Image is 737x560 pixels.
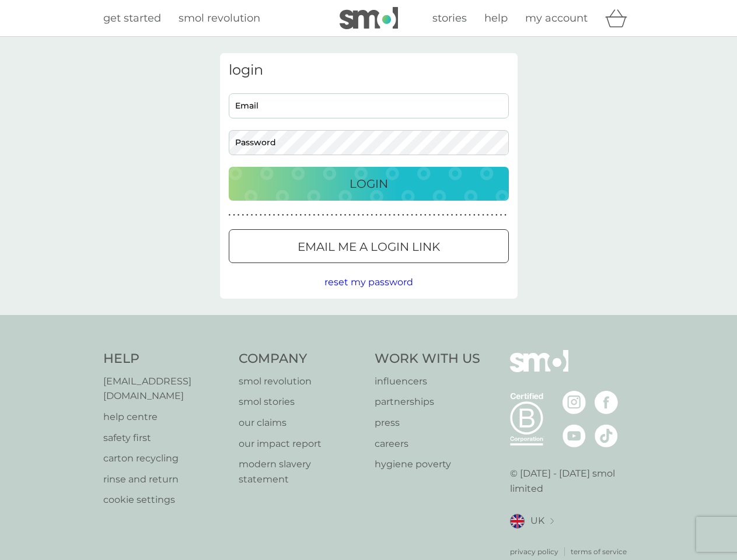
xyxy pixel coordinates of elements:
[460,212,462,218] p: ●
[324,275,413,290] button: reset my password
[366,212,369,218] p: ●
[464,212,467,218] p: ●
[510,350,568,390] img: smol
[313,212,315,218] p: ●
[324,276,413,288] span: reset my password
[239,457,363,487] a: modern slavery statement
[478,212,480,218] p: ●
[260,212,262,218] p: ●
[242,212,244,218] p: ●
[295,212,298,218] p: ●
[229,167,509,201] button: Login
[384,212,386,218] p: ●
[433,212,435,218] p: ●
[233,212,235,218] p: ●
[322,212,324,218] p: ●
[469,212,471,218] p: ●
[432,10,467,27] a: stories
[291,212,293,218] p: ●
[103,472,228,487] a: rinse and return
[455,212,457,218] p: ●
[229,62,509,79] h3: login
[103,350,228,368] h4: Help
[442,212,445,218] p: ●
[264,212,267,218] p: ●
[495,212,498,218] p: ●
[179,10,260,27] a: smol revolution
[353,212,355,218] p: ●
[397,212,400,218] p: ●
[300,212,302,218] p: ●
[415,212,418,218] p: ●
[375,374,480,389] p: influencers
[482,212,484,218] p: ●
[103,451,228,466] a: carton recycling
[350,174,388,193] p: Login
[389,212,391,218] p: ●
[393,212,396,218] p: ●
[438,212,440,218] p: ●
[429,212,431,218] p: ●
[179,12,260,24] span: smol revolution
[371,212,373,218] p: ●
[268,212,271,218] p: ●
[375,212,378,218] p: ●
[239,436,363,452] a: our impact report
[525,10,588,27] a: my account
[103,374,228,404] a: [EMAIL_ADDRESS][DOMAIN_NAME]
[273,212,275,218] p: ●
[103,492,228,508] a: cookie settings
[484,12,508,24] span: help
[484,10,508,27] a: help
[326,212,329,218] p: ●
[605,6,634,30] div: basket
[375,350,480,368] h4: Work With Us
[530,513,544,528] span: UK
[380,212,382,218] p: ●
[103,430,228,446] p: safety first
[239,350,363,368] h4: Company
[563,391,586,414] img: visit the smol Instagram page
[239,374,363,389] a: smol revolution
[239,394,363,409] a: smol stories
[375,457,480,472] a: hygiene poverty
[571,546,627,557] a: terms of service
[304,212,306,218] p: ●
[358,212,360,218] p: ●
[402,212,404,218] p: ●
[340,7,398,29] img: smol
[277,212,280,218] p: ●
[510,546,558,557] a: privacy policy
[595,391,618,414] img: visit the smol Facebook page
[424,212,427,218] p: ●
[375,415,480,430] a: press
[103,10,161,27] a: get started
[309,212,311,218] p: ●
[451,212,453,218] p: ●
[525,12,588,24] span: my account
[432,12,467,24] span: stories
[550,518,554,524] img: select a new location
[362,212,364,218] p: ●
[487,212,489,218] p: ●
[229,212,231,218] p: ●
[510,514,525,528] img: UK flag
[282,212,284,218] p: ●
[407,212,409,218] p: ●
[420,212,422,218] p: ●
[563,424,586,447] img: visit the smol Youtube page
[298,237,440,256] p: Email me a login link
[255,212,257,218] p: ●
[375,394,480,409] a: partnerships
[103,12,161,24] span: get started
[504,212,507,218] p: ●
